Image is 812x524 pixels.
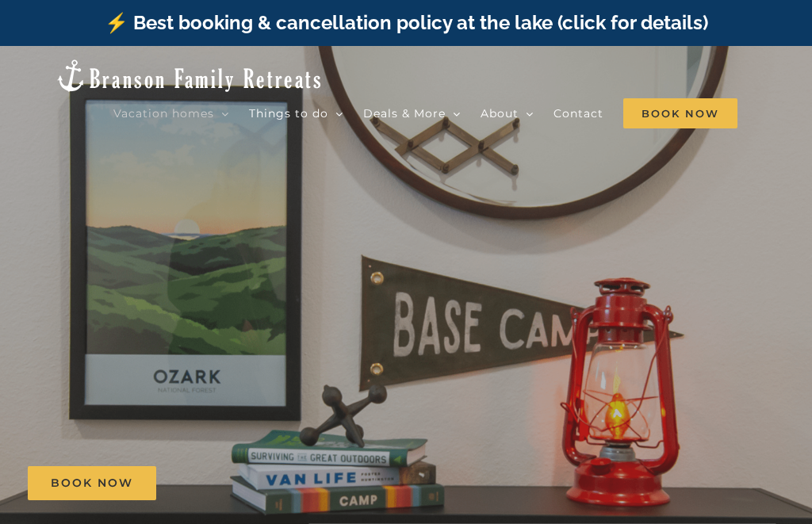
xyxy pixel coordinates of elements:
[55,58,324,94] img: Branson Family Retreats Logo
[249,108,328,119] span: Things to do
[623,98,737,128] span: Book Now
[315,392,497,412] h3: 2 Bedrooms | Sleeps 6
[363,98,461,129] a: Deals & More
[249,98,343,129] a: Things to do
[28,466,156,500] a: Book Now
[553,98,603,129] a: Contact
[113,98,757,129] nav: Main Menu
[481,98,534,129] a: About
[51,476,133,490] span: Book Now
[553,108,603,119] span: Contact
[326,240,487,376] b: Mini Camp
[363,108,446,119] span: Deals & More
[113,108,214,119] span: Vacation homes
[105,11,708,34] a: ⚡️ Best booking & cancellation policy at the lake (click for details)
[481,108,519,119] span: About
[113,98,229,129] a: Vacation homes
